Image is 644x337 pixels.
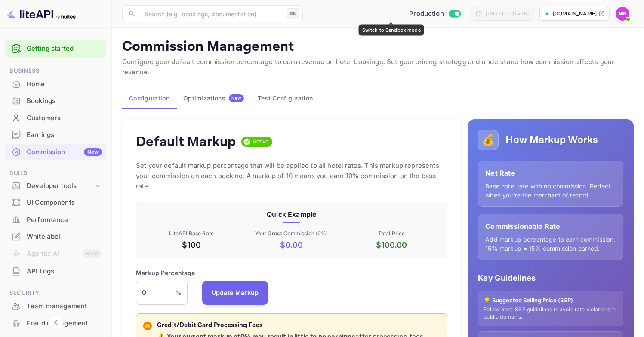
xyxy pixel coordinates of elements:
a: API Logs [5,263,106,279]
div: Whitelabel [5,228,106,245]
span: New [229,95,244,101]
div: Whitelabel [27,232,102,242]
a: UI Components [5,194,106,210]
p: $ 0.00 [243,239,339,251]
div: Team management [27,301,102,311]
a: Getting started [27,44,102,54]
div: Developer tools [27,181,93,191]
button: Test Configuration [251,88,320,109]
p: Total Price [343,230,440,237]
h5: How Markup Works [505,133,598,147]
p: Key Guidelines [478,272,623,284]
div: Team management [5,298,106,315]
div: Switch to Sandbox mode [359,25,424,36]
p: 💳 [144,322,151,330]
span: Business [5,66,106,76]
a: Customers [5,110,106,126]
div: UI Components [27,198,102,208]
a: Team management [5,298,106,314]
div: Bookings [27,96,102,106]
p: Set your default markup percentage that will be applied to all hotel rates. This markup represent... [136,161,447,191]
div: Fraud management [5,315,106,332]
div: Performance [27,215,102,225]
div: CommissionNew [5,144,106,161]
span: Active [249,137,273,146]
div: ⌘K [287,8,299,19]
div: Home [5,76,106,93]
div: Bookings [5,93,106,109]
div: [DATE] — [DATE] [486,10,529,18]
a: Earnings [5,127,106,143]
p: % [176,288,182,297]
a: Fraud management [5,315,106,331]
p: Base hotel rate with no commission. Perfect when you're the merchant of record. [485,182,616,200]
input: Search (e.g. bookings, documentation) [139,5,283,22]
span: Build [5,169,106,178]
p: [DOMAIN_NAME] [553,10,597,18]
div: Home [27,79,102,89]
h4: Default Markup [136,133,236,150]
a: Bookings [5,93,106,109]
div: Earnings [5,127,106,143]
p: Credit/Debit Card Processing Fees [157,321,440,331]
input: 0 [136,281,176,305]
p: $ 100.00 [343,239,440,251]
p: 💰 [482,132,495,148]
button: Configuration [122,88,176,109]
div: Optimizations [183,94,244,102]
p: Commission Management [122,38,634,55]
a: Whitelabel [5,228,106,244]
div: API Logs [27,267,102,276]
a: Performance [5,212,106,228]
div: Fraud management [27,319,102,328]
span: Security [5,288,106,298]
span: Production [409,9,444,19]
button: Update Markup [202,281,268,305]
div: Earnings [27,130,102,140]
div: Developer tools [5,179,106,194]
div: Commission [27,147,102,157]
div: Customers [5,110,106,127]
button: Collapse navigation [48,315,64,330]
p: Commissionable Rate [485,221,616,231]
div: New [84,148,102,156]
img: LiteAPI logo [7,7,76,21]
div: API Logs [5,263,106,280]
p: LiteAPI Base Rate [143,230,240,237]
p: Configure your default commission percentage to earn revenue on hotel bookings. Set your pricing ... [122,57,634,78]
a: CommissionNew [5,144,106,160]
a: Home [5,76,106,92]
div: UI Components [5,194,106,211]
p: Net Rate [485,168,616,178]
p: Markup Percentage [136,268,195,277]
p: 💡 Suggested Selling Price (SSP) [484,296,618,305]
div: Getting started [5,40,106,58]
p: $100 [143,239,240,251]
div: Switch to Sandbox mode [406,9,464,19]
div: Customers [27,113,102,123]
p: Follow hotel SSP guidelines to avoid rate violations in public domains. [484,306,618,321]
p: Quick Example [143,209,440,219]
p: Add markup percentage to earn commission. 15% markup = 15% commission earned. [485,235,616,253]
img: Mehdi Baitach [616,7,629,21]
div: Performance [5,212,106,228]
p: Your Gross Commission ( 0 %) [243,230,339,237]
